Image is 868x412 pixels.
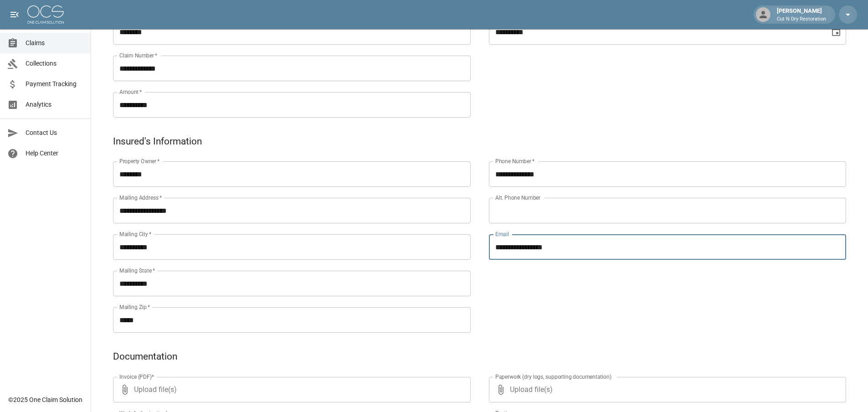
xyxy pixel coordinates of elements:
[26,79,83,89] span: Payment Tracking
[26,100,83,109] span: Analytics
[495,194,540,201] label: Alt. Phone Number
[777,15,826,23] p: Cut N Dry Restoration
[119,157,160,165] label: Property Owner
[495,373,611,381] label: Paperwork (dry logs, supporting documentation)
[26,38,83,48] span: Claims
[827,23,845,41] button: Choose date, selected date is Sep 1, 2025
[495,230,509,238] label: Email
[134,377,446,402] span: Upload file(s)
[119,51,157,59] label: Claim Number
[119,267,155,274] label: Mailing State
[26,128,83,138] span: Contact Us
[773,6,830,23] div: [PERSON_NAME]
[5,5,24,24] button: open drawer
[26,59,83,68] span: Collections
[119,88,142,96] label: Amount
[8,395,82,404] div: © 2025 One Claim Solution
[119,194,162,201] label: Mailing Address
[119,230,152,238] label: Mailing City
[119,373,154,381] label: Invoice (PDF)*
[27,5,64,24] img: ocs-logo-white-transparent.png
[119,303,150,311] label: Mailing Zip
[495,157,534,165] label: Phone Number
[510,377,822,402] span: Upload file(s)
[26,149,83,158] span: Help Center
